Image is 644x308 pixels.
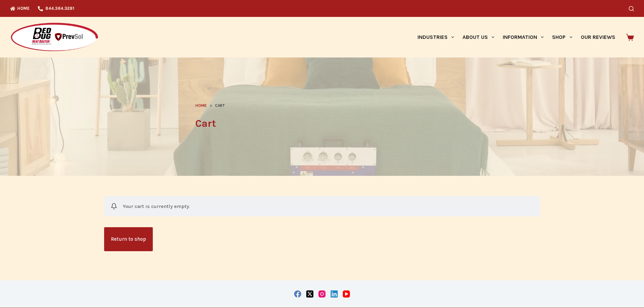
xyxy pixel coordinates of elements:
[548,17,576,57] a: Shop
[195,102,207,109] a: Home
[576,17,619,57] a: Our Reviews
[499,17,548,57] a: Information
[104,227,153,251] a: Return to shop
[10,22,99,52] img: Prevsol/Bed Bug Heat Doctor
[331,290,338,298] a: LinkedIn
[195,103,207,108] span: Home
[318,290,326,298] a: Instagram
[104,196,540,216] div: Your cart is currently empty.
[413,17,619,57] nav: Primary
[413,17,458,57] a: Industries
[458,17,498,57] a: About Us
[306,290,313,298] a: X (Twitter)
[215,102,225,109] span: Cart
[343,290,350,298] a: YouTube
[195,116,449,131] h1: Cart
[629,6,634,11] button: Search
[294,290,301,298] a: Facebook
